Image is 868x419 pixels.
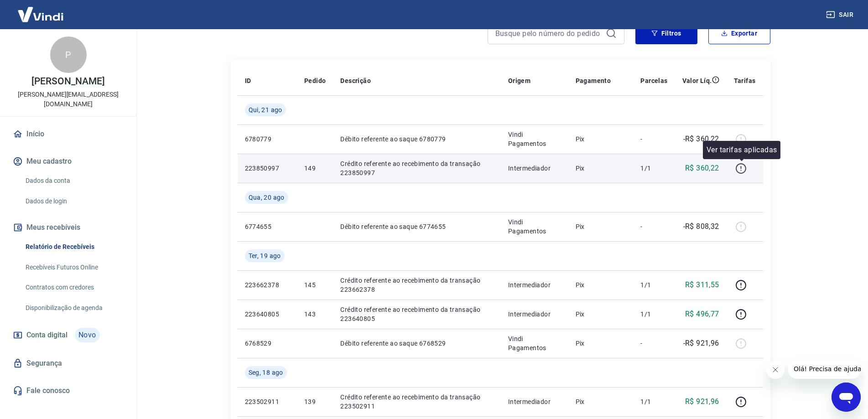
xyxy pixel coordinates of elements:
[249,368,283,377] span: Seg, 18 ago
[11,353,125,373] a: Segurança
[245,134,290,144] p: 6780779
[685,279,719,290] p: R$ 311,55
[50,36,87,73] div: P
[683,221,719,232] p: -R$ 808,32
[340,134,493,144] p: Débito referente ao saque 6780779
[576,134,626,144] p: Pix
[685,163,719,174] p: R$ 360,22
[22,278,125,297] a: Contratos com credores
[249,251,281,260] span: Ter, 19 ago
[708,22,770,44] button: Exportar
[640,397,667,406] p: 1/1
[576,164,626,173] p: Pix
[304,76,326,85] p: Pedido
[22,192,125,211] a: Dados de login
[245,280,290,290] p: 223662378
[640,339,667,348] p: -
[245,397,290,406] p: 223502911
[22,299,125,317] a: Disponibilização de agenda
[640,222,667,231] p: -
[576,339,626,348] p: Pix
[707,145,777,155] p: Ver tarifas aplicadas
[576,222,626,231] p: Pix
[11,217,125,238] button: Meus recebíveis
[788,359,861,379] iframe: Mensagem da empresa
[508,397,561,406] p: Intermediador
[640,310,667,319] p: 1/1
[685,309,719,320] p: R$ 496,77
[340,393,493,411] p: Crédito referente ao recebimento da transação 223502911
[11,0,70,28] img: Vindi
[734,76,756,85] p: Tarifas
[508,76,530,85] p: Origem
[508,130,561,148] p: Vindi Pagamentos
[7,90,129,109] p: [PERSON_NAME][EMAIL_ADDRESS][DOMAIN_NAME]
[508,280,561,290] p: Intermediador
[640,134,667,144] p: -
[683,134,719,145] p: -R$ 360,22
[245,164,290,173] p: 223850997
[576,310,626,319] p: Pix
[766,361,785,379] iframe: Fechar mensagem
[75,328,100,342] span: Novo
[304,310,326,319] p: 143
[340,305,493,323] p: Crédito referente ao recebimento da transação 223640805
[304,280,326,290] p: 145
[683,338,719,349] p: -R$ 921,96
[682,76,712,85] p: Valor Líq.
[304,397,326,406] p: 139
[340,159,493,177] p: Crédito referente ao recebimento da transação 223850997
[508,217,561,236] p: Vindi Pagamentos
[824,6,857,23] button: Sair
[22,258,125,277] a: Recebíveis Futuros Online
[249,105,282,114] span: Qui, 21 ago
[5,6,77,14] span: Olá! Precisa de ajuda?
[340,222,493,231] p: Débito referente ao saque 6774655
[245,76,251,85] p: ID
[11,324,125,346] a: Conta digitalNovo
[508,310,561,319] p: Intermediador
[640,164,667,173] p: 1/1
[31,77,104,86] p: [PERSON_NAME]
[304,164,326,173] p: 149
[245,222,290,231] p: 6774655
[508,164,561,173] p: Intermediador
[11,381,125,401] a: Fale conosco
[340,276,493,294] p: Crédito referente ao recebimento da transação 223662378
[22,238,125,256] a: Relatório de Recebíveis
[245,339,290,348] p: 6768529
[340,339,493,348] p: Débito referente ao saque 6768529
[508,334,561,352] p: Vindi Pagamentos
[249,193,285,202] span: Qua, 20 ago
[640,280,667,290] p: 1/1
[576,397,626,406] p: Pix
[576,76,611,85] p: Pagamento
[340,76,371,85] p: Descrição
[832,383,861,412] iframe: Botão para abrir a janela de mensagens
[576,280,626,290] p: Pix
[11,151,125,171] button: Meu cadastro
[11,124,125,144] a: Início
[685,396,719,407] p: R$ 921,96
[26,329,68,341] span: Conta digital
[245,310,290,319] p: 223640805
[495,26,602,40] input: Busque pelo número do pedido
[635,22,697,44] button: Filtros
[640,76,667,85] p: Parcelas
[22,171,125,190] a: Dados da conta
